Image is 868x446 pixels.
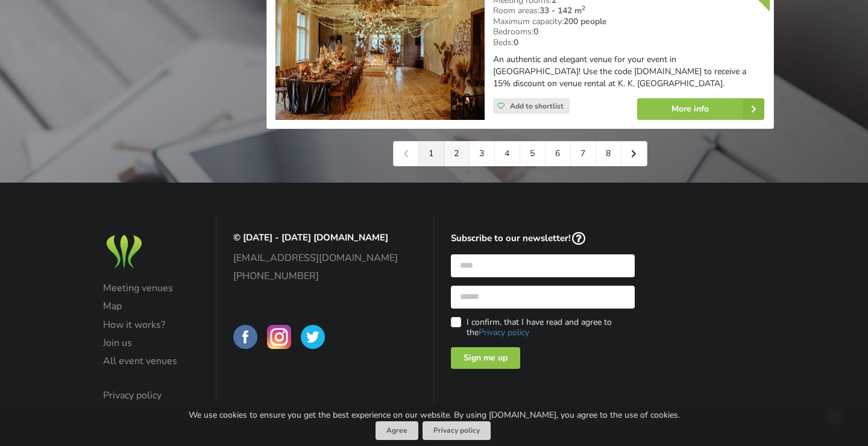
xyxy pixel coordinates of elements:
[493,27,764,37] div: Bedrooms:
[233,271,417,281] a: [PHONE_NUMBER]
[596,142,621,166] a: 8
[103,283,200,294] a: Meeting venues
[533,26,538,37] strong: 0
[103,356,200,366] a: All event venues
[493,54,764,90] p: An authentic and elegant venue for your event in [GEOGRAPHIC_DATA]! Use the code [DOMAIN_NAME] to...
[233,253,417,263] a: [EMAIL_ADDRESS][DOMAIN_NAME]
[444,142,470,166] a: 2
[233,232,417,243] p: © [DATE] - [DATE] [DOMAIN_NAME]
[495,142,520,166] a: 4
[301,325,325,349] img: BalticMeetingRooms on Twitter
[376,421,418,440] button: Agree
[510,101,564,111] span: Add to shortlist
[419,142,444,166] a: 1
[564,16,607,27] strong: 200 people
[451,317,635,338] label: I confirm, that I have read and agree to the
[103,338,200,348] a: Join us
[479,327,529,338] a: Privacy policy
[451,347,520,369] div: Sign me up
[539,5,585,16] strong: 33 - 142 m
[233,325,257,349] img: BalticMeetingRooms on Facebook
[103,232,145,271] img: Baltic Meeting Rooms
[514,37,518,48] strong: 0
[423,421,491,440] a: Privacy policy
[493,37,764,48] div: Beds:
[451,232,635,246] p: Subscribe to our newsletter!
[637,98,764,120] a: More info
[493,5,764,16] div: Room areas:
[103,390,200,401] a: Privacy policy
[103,319,200,330] a: How it works?
[582,4,585,13] sup: 2
[520,142,546,166] a: 5
[103,301,200,312] a: Map
[571,142,596,166] a: 7
[267,325,291,349] img: BalticMeetingRooms on Instagram
[546,142,571,166] a: 6
[470,142,495,166] a: 3
[493,16,764,27] div: Maximum capacity:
